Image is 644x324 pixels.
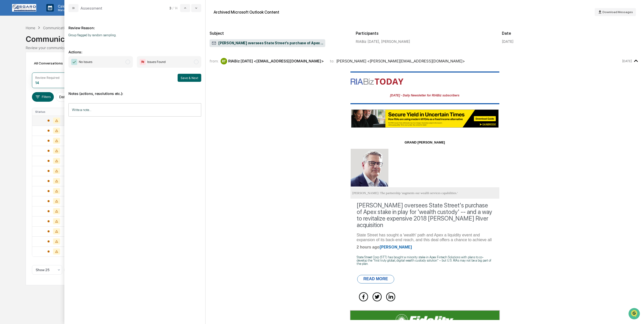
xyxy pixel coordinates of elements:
h2: Participants [356,31,494,36]
span: from: [210,59,219,63]
button: Date:[DATE] - [DATE] [56,92,97,102]
p: State Street Corp (STT) has bought a minority stake in Apex Fintech Solutions with plans to co-de... [357,256,493,265]
button: Save & Next [178,74,201,82]
div: RT [221,58,227,64]
div: We're available if you need us! [23,43,69,47]
span: 3 [169,6,171,10]
div: Review Required [35,76,59,80]
h2: Subject [210,31,348,36]
a: 🔎Data Lookup [3,97,34,106]
strong: GRAND [PERSON_NAME] [405,140,445,144]
div: Start new chat [23,38,83,43]
span: [PERSON_NAME] [16,68,41,72]
img: facebook.png [359,292,368,301]
img: 1746055101610-c473b297-6a78-478c-a979-82029cc54cd1 [10,68,14,73]
span: Download Messages [602,10,633,14]
span: [PERSON_NAME] oversees State Street's purchase of Apex ... [212,41,323,46]
time: Thursday, September 11, 2025 at 12:33:26 AM [622,59,632,63]
div: Communications Archive [43,26,84,30]
a: [PERSON_NAME] oversees State Street's purchase of Apex stake in play for 'wealth custody' -- and ... [357,202,492,229]
img: Flag [140,59,146,65]
div: RIABiz [DATE], [PERSON_NAME] [356,39,494,44]
span: Pylon [50,111,61,115]
img: Jack Rasmussen [5,63,13,71]
p: Notes (actions, resolutions etc.): [68,85,201,96]
div: Home [26,26,35,30]
p: Manage Tasks [54,8,79,12]
strong: 2 hours ago [357,245,412,249]
div: Past conversations [5,56,34,60]
div: 14 [35,81,39,85]
img: riabiztodaylogo.png [351,79,404,85]
img: Checkmark [71,59,77,65]
span: Issues Found [147,59,166,64]
div: All Conversations [32,59,70,67]
span: Data Lookup [10,99,32,104]
span: No Issues [79,59,92,64]
span: • [42,68,44,72]
div: [PERSON_NAME]: The partnership 'augments our wealth services capabilities.' [352,191,497,195]
div: 🗄️ [36,90,41,94]
div: 🖐️ [5,90,9,94]
h2: Date [502,31,640,36]
div: RIABiz [DATE] <[EMAIL_ADDRESS][DOMAIN_NAME]> [228,59,324,63]
button: Download Messages [595,8,636,16]
a: [PERSON_NAME] [379,245,412,249]
a: READ MORE [364,277,388,281]
p: Actions: [68,44,201,54]
iframe: Open customer support [628,307,641,321]
a: Powered byPylon [35,111,61,115]
div: State Street has sought a 'wealth' path and Apex a liquidity event and expansion of its back-end ... [357,233,493,242]
th: Status [32,108,75,116]
div: Review your communication records across channels [26,46,618,50]
div: Assessment [80,6,102,11]
span: / 14 [172,6,179,10]
span: to: [330,59,334,63]
span: [DATE] [45,68,55,72]
button: Start new chat [86,40,92,46]
div: 🔎 [5,99,9,103]
a: 🖐️Preclearance [3,87,34,96]
img: 1746055101610-c473b297-6a78-478c-a979-82029cc54cd1 [5,38,14,47]
div: [DATE] [502,39,513,44]
div: [PERSON_NAME] <[PERSON_NAME][EMAIL_ADDRESS][DOMAIN_NAME]> [336,59,465,63]
div: [DATE] - Daily Newsletter for RIABiz subscribers [350,93,499,97]
div: Archived Microsoft Outlook Content [214,10,279,15]
p: Calendar [54,4,79,8]
a: 🗄️Attestations [34,87,64,96]
img: linkedin.png [386,292,395,301]
img: 4531339965365_218c74b014194aa58b9b_72.jpg [11,38,20,47]
img: RIA_728x90.png [351,110,499,128]
span: Preclearance [10,89,32,94]
img: logo [12,4,36,12]
p: Group flagged by random sampling. [68,33,201,37]
button: Filters [32,92,54,102]
p: Review Reason: [68,20,201,30]
button: See all [78,55,92,61]
img: twitter.png [373,292,382,301]
span: Attestations [42,89,62,94]
p: How can we help? [5,10,92,18]
div: Communications Archive [26,30,618,44]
